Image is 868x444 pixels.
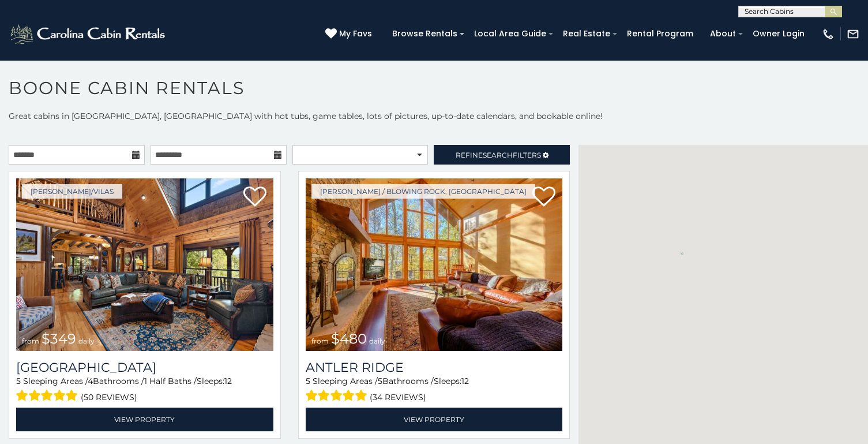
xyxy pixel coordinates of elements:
a: Diamond Creek Lodge from $349 daily [16,178,273,351]
h3: Diamond Creek Lodge [16,360,273,375]
a: [PERSON_NAME]/Vilas [22,184,122,199]
a: Local Area Guide [468,25,552,43]
span: 12 [224,376,232,386]
img: Antler Ridge [306,178,563,351]
span: (50 reviews) [81,390,137,405]
a: View Property [306,408,563,431]
span: from [22,337,39,345]
span: 12 [461,376,469,386]
a: Browse Rentals [386,25,463,43]
span: Search [483,151,513,159]
span: 5 [378,376,382,386]
a: Antler Ridge from $480 daily [306,178,563,351]
a: Antler Ridge [306,360,563,375]
img: mail-regular-white.png [847,28,859,40]
img: White-1-2.png [9,23,168,46]
span: $349 [42,330,76,347]
a: Rental Program [621,25,699,43]
span: from [311,337,329,345]
img: Diamond Creek Lodge [16,178,273,351]
span: 5 [16,376,21,386]
span: daily [78,337,95,345]
div: Sleeping Areas / Bathrooms / Sleeps: [16,375,273,405]
span: daily [369,337,385,345]
div: Sleeping Areas / Bathrooms / Sleeps: [306,375,563,405]
a: Owner Login [747,25,810,43]
span: (34 reviews) [370,390,426,405]
img: phone-regular-white.png [822,28,835,40]
span: 5 [306,376,310,386]
a: [GEOGRAPHIC_DATA] [16,360,273,375]
a: My Favs [325,28,375,40]
span: $480 [331,330,367,347]
a: RefineSearchFilters [434,145,570,165]
span: 1 Half Baths / [144,376,197,386]
a: Add to favorites [532,185,555,210]
a: View Property [16,408,273,431]
span: My Favs [339,28,372,40]
a: Add to favorites [243,185,266,210]
span: 4 [88,376,93,386]
a: About [704,25,742,43]
a: [PERSON_NAME] / Blowing Rock, [GEOGRAPHIC_DATA] [311,184,535,199]
span: Refine Filters [456,151,541,159]
a: Real Estate [557,25,616,43]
